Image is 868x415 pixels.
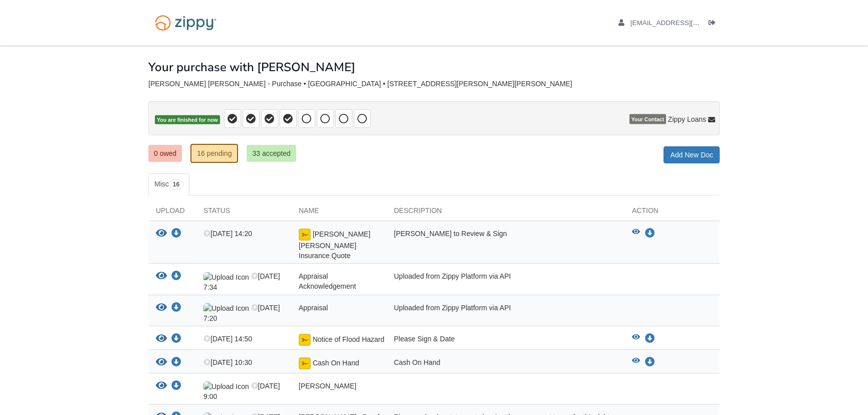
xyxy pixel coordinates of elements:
span: [DATE] 7:20 [203,304,280,322]
a: Download Notice of Flood Hazard [171,335,181,343]
a: Download Neil SS [171,382,181,390]
div: Cash On Hand [386,357,624,370]
img: Upload Icon [203,381,249,391]
a: Download Cash On Hand [645,358,655,366]
button: View Porrata Jackson Insurance Quote [632,229,640,239]
span: Appraisal [299,304,328,312]
a: Download Appraisal Acknowledgement [171,273,181,281]
img: Upload Icon [203,303,249,313]
img: Document fully signed [299,229,311,241]
a: Log out [709,19,720,29]
h1: Your purchase with [PERSON_NAME] [148,61,355,74]
a: Add New Doc [664,146,720,163]
button: View Notice of Flood Hazard [156,334,167,344]
img: Upload Icon [203,272,249,282]
span: [DATE] 14:20 [203,230,252,238]
div: [PERSON_NAME] to Review & Sign [386,229,624,261]
button: View Cash On Hand [156,357,167,368]
img: Document fully signed [299,357,311,369]
span: Appraisal Acknowledgement [299,272,356,290]
div: Uploaded from Zippy Platform via API [386,303,624,323]
span: [PERSON_NAME] [PERSON_NAME] Insurance Quote [299,230,370,260]
button: View Appraisal Acknowledgement [156,271,167,282]
a: Download Porrata Jackson Insurance Quote [645,230,655,238]
button: View Cash On Hand [632,357,640,367]
a: Download Porrata Jackson Insurance Quote [171,230,181,238]
span: [PERSON_NAME] [299,382,356,390]
button: View Neil SS [156,381,167,391]
div: [PERSON_NAME] [PERSON_NAME] - Purchase • [GEOGRAPHIC_DATA] • [STREET_ADDRESS][PERSON_NAME][PERSON... [148,80,720,88]
div: Action [624,205,720,221]
a: Misc [148,173,189,195]
button: View Notice of Flood Hazard [632,334,640,344]
a: edit profile [618,19,745,29]
span: [DATE] 14:50 [203,335,252,343]
div: Status [196,205,291,221]
span: You are finished for now [155,115,220,125]
div: Name [291,205,386,221]
a: 33 accepted [247,145,296,162]
div: Uploaded from Zippy Platform via API [386,271,624,292]
a: Download Appraisal [171,304,181,312]
a: Download Cash On Hand [171,359,181,367]
div: Upload [148,205,196,221]
a: 0 owed [148,145,182,162]
span: Notice of Flood Hazard [313,335,384,343]
span: Your Contact [629,114,666,124]
span: 16 [169,179,183,189]
span: Zippy Loans [668,114,706,124]
a: 16 pending [190,144,238,163]
div: Please Sign & Date [386,334,624,347]
button: View Appraisal [156,303,167,313]
img: Document fully signed [299,334,311,346]
img: Logo [148,10,223,36]
a: Download Notice of Flood Hazard [645,335,655,343]
div: Description [386,205,624,221]
span: njackson9886@gmail.com [630,19,745,27]
span: [DATE] 10:30 [203,358,252,366]
span: [DATE] 7:34 [203,272,280,291]
span: Cash On Hand [313,359,359,367]
button: View Porrata Jackson Insurance Quote [156,229,167,239]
